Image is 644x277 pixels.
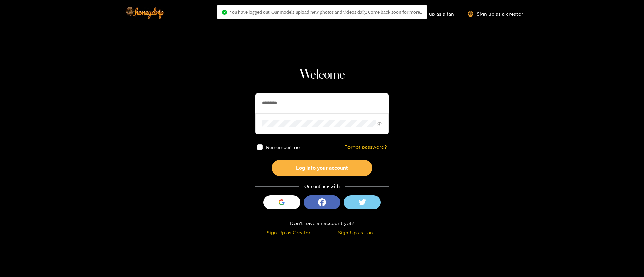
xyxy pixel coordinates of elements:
div: Sign Up as Fan [324,229,387,236]
div: Or continue with [255,183,389,190]
h1: Welcome [255,67,389,83]
span: Remember me [266,145,300,150]
span: You have logged out. Our models upload new photos and videos daily. Come back soon for more.. [230,9,422,15]
button: Log into your account [272,160,372,176]
a: Forgot password? [344,144,387,150]
span: check-circle [222,10,227,15]
div: Don't have an account yet? [255,219,389,227]
div: Sign Up as Creator [257,229,320,236]
a: Sign up as a fan [408,11,454,17]
span: eye-invisible [377,122,382,126]
a: Sign up as a creator [468,11,523,17]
